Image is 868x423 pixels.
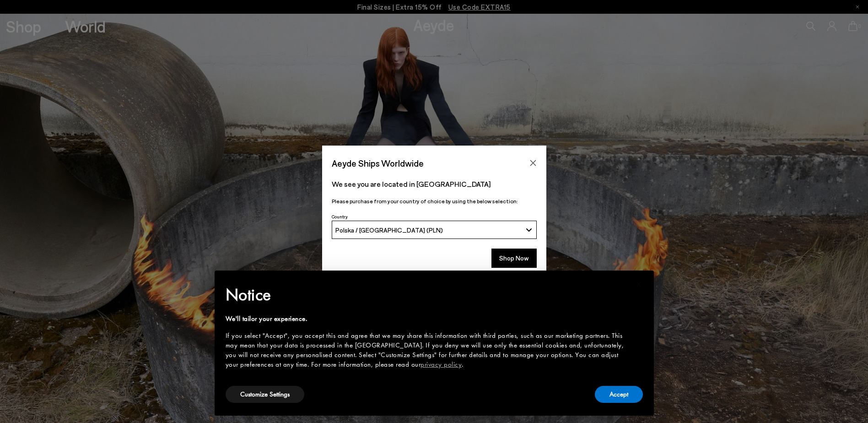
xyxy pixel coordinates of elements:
[332,214,348,219] span: Country
[335,226,443,234] span: Polska / [GEOGRAPHIC_DATA] (PLN)
[226,386,304,403] button: Customize Settings
[628,273,650,295] button: Close this notice
[332,179,537,190] p: We see you are located in [GEOGRAPHIC_DATA]
[636,277,642,291] span: ×
[226,314,628,324] div: We'll tailor your experience.
[226,331,628,369] div: If you select "Accept", you accept this and agree that we may share this information with third p...
[332,197,537,206] p: Please purchase from your country of choice by using the below selection:
[526,156,540,170] button: Close
[226,283,628,307] h2: Notice
[421,360,462,369] a: privacy policy
[491,249,537,268] button: Shop Now
[595,386,643,403] button: Accept
[332,155,424,171] span: Aeyde Ships Worldwide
